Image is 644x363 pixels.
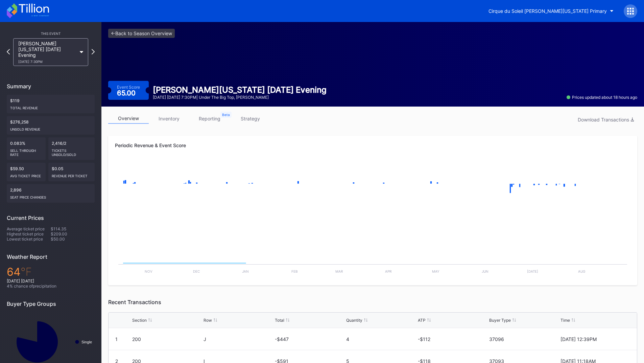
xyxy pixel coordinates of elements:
[489,318,511,323] div: Buyer Type
[7,231,51,236] div: Highest ticket price
[7,163,46,181] div: $59.50
[275,336,344,342] div: -$447
[560,336,630,342] div: [DATE] 12:39PM
[52,146,92,157] div: Tickets Unsold/Sold
[527,269,538,273] text: [DATE]
[7,278,95,283] div: [DATE] [DATE]
[115,228,630,278] svg: Chart title
[489,336,559,342] div: 37096
[418,336,487,342] div: -$112
[204,336,273,342] div: J
[7,253,95,260] div: Weather Report
[418,318,426,323] div: ATP
[18,41,76,64] div: [PERSON_NAME][US_STATE] [DATE] Evening
[7,226,51,231] div: Average ticket price
[52,171,92,178] div: Revenue per ticket
[10,171,42,178] div: Avg ticket price
[132,318,147,323] div: Section
[346,336,416,342] div: 4
[189,113,230,124] a: reporting
[18,60,76,64] div: [DATE] 7:30PM
[10,124,91,131] div: Unsold Revenue
[115,336,118,342] div: 1
[115,142,630,148] div: Periodic Revenue & Event Score
[7,31,95,36] div: This Event
[567,95,637,100] div: Prices updated about 18 hours ago
[149,113,189,124] a: inventory
[10,192,91,199] div: seat price changes
[385,269,392,273] text: Apr
[488,8,607,14] div: Cirque du Soleil [PERSON_NAME][US_STATE] Primary
[117,85,140,90] div: Event Score
[482,269,488,273] text: Jun
[7,83,95,90] div: Summary
[275,318,284,323] div: Total
[10,103,91,110] div: Total Revenue
[48,137,95,160] div: 2,416/2
[7,283,95,289] div: 4 % chance of precipitation
[48,163,95,181] div: $0.05
[483,5,619,17] button: Cirque du Soleil [PERSON_NAME][US_STATE] Primary
[578,117,634,122] div: Download Transactions
[574,115,637,124] button: Download Transactions
[153,85,327,95] div: [PERSON_NAME][US_STATE] [DATE] Evening
[578,269,585,273] text: Aug
[7,137,46,160] div: 0.083%
[7,184,95,203] div: 2,896
[7,214,95,221] div: Current Prices
[51,226,95,231] div: $114.35
[7,236,51,242] div: Lowest ticket price
[204,318,212,323] div: Row
[51,231,95,236] div: $209.00
[7,95,95,113] div: $119
[81,340,92,344] text: Single
[291,269,298,273] text: Feb
[560,318,570,323] div: Time
[7,265,95,278] div: 64
[145,269,152,273] text: Nov
[7,300,95,307] div: Buyer Type Groups
[346,318,362,323] div: Quantity
[230,113,270,124] a: strategy
[108,29,175,38] a: <-Back to Season Overview
[10,146,42,157] div: Sell Through Rate
[153,95,327,100] div: [DATE] [DATE] 7:30PM | Under the Big Top, [PERSON_NAME]
[432,269,439,273] text: May
[242,269,249,273] text: Jan
[335,269,343,273] text: Mar
[132,336,202,342] div: 200
[7,116,95,135] div: $276,258
[115,160,630,228] svg: Chart title
[117,90,137,96] div: 65.00
[21,265,32,278] span: ℉
[108,113,149,124] a: overview
[108,299,637,305] div: Recent Transactions
[51,236,95,242] div: $50.00
[193,269,200,273] text: Dec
